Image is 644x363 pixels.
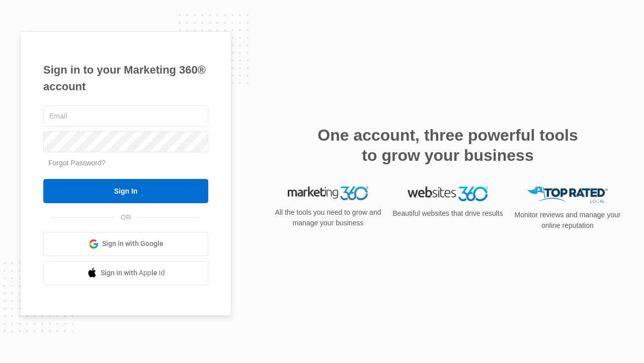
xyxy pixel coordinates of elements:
[527,187,608,203] img: Top Rated Local
[43,232,208,256] a: Sign in with Google
[43,179,208,203] input: Sign In
[272,207,384,228] p: All the tools you need to grow and manage your business
[43,261,208,285] a: Sign in with Apple Id
[314,125,581,165] h2: One account, three powerful tools to grow your business
[288,187,368,201] img: Marketing 360
[114,212,138,223] span: OR
[43,62,208,95] h1: Sign in to your Marketing 360® account
[102,238,164,249] span: Sign in with Google
[43,105,208,127] input: Email
[101,268,165,278] span: Sign in with Apple Id
[511,210,624,231] p: Monitor reviews and manage your online reputation
[391,208,504,219] p: Beautiful websites that drive results
[48,159,106,167] a: Forgot Password?
[408,187,488,201] img: Websites 360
